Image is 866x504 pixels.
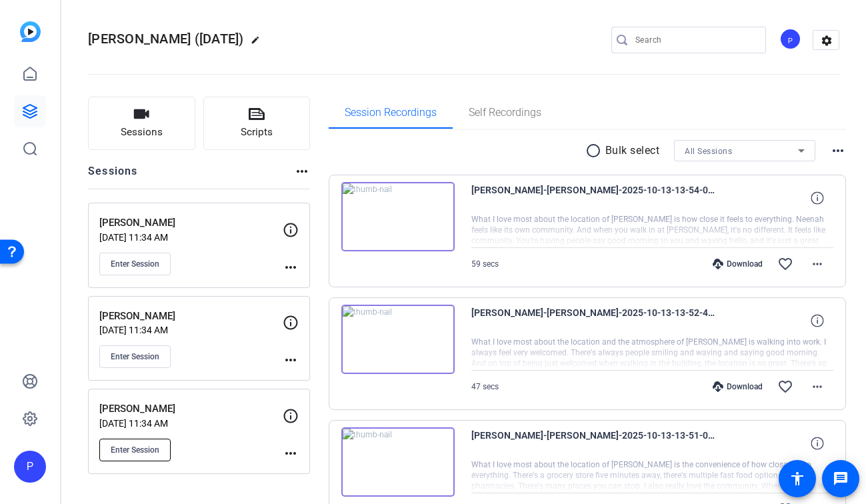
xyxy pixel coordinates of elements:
mat-icon: more_horiz [283,259,299,275]
mat-icon: accessibility [789,471,805,487]
mat-icon: more_horiz [283,445,299,461]
button: Sessions [88,97,195,150]
mat-icon: more_horiz [809,256,825,272]
mat-icon: more_horiz [809,379,825,395]
img: blue-gradient.svg [20,21,41,42]
div: Download [706,381,769,392]
mat-icon: more_horiz [283,352,299,368]
mat-icon: more_horiz [830,143,846,159]
mat-icon: edit [251,35,267,51]
mat-icon: message [833,471,849,487]
span: Self Recordings [469,107,541,118]
p: [PERSON_NAME] [99,309,283,324]
ngx-avatar: Producer [779,28,803,51]
p: [PERSON_NAME] [99,401,283,417]
span: 59 secs [471,259,499,269]
span: Enter Session [111,351,159,362]
mat-icon: favorite_border [777,256,793,272]
div: P [779,28,801,50]
span: [PERSON_NAME]-[PERSON_NAME]-2025-10-13-13-52-40-720-0 [471,305,718,337]
button: Enter Session [99,253,171,275]
input: Search [635,32,755,48]
mat-icon: radio_button_unchecked [585,143,605,159]
p: [DATE] 11:34 AM [99,418,283,429]
img: thumb-nail [341,182,455,251]
mat-icon: more_horiz [294,163,310,179]
p: [DATE] 11:34 AM [99,232,283,243]
button: Scripts [203,97,311,150]
span: [PERSON_NAME] ([DATE]) [88,31,244,47]
p: Bulk select [605,143,660,159]
span: Enter Session [111,445,159,455]
p: [DATE] 11:34 AM [99,325,283,335]
span: Enter Session [111,259,159,269]
img: thumb-nail [341,427,455,497]
p: [PERSON_NAME] [99,215,283,231]
h2: Sessions [88,163,138,189]
img: thumb-nail [341,305,455,374]
span: Scripts [241,125,273,140]
div: P [14,451,46,483]
span: [PERSON_NAME]-[PERSON_NAME]-2025-10-13-13-51-06-509-0 [471,427,718,459]
span: [PERSON_NAME]-[PERSON_NAME]-2025-10-13-13-54-07-926-0 [471,182,718,214]
mat-icon: favorite_border [777,379,793,395]
button: Enter Session [99,345,171,368]
mat-icon: settings [813,31,840,51]
button: Enter Session [99,439,171,461]
span: Session Recordings [345,107,437,118]
span: Sessions [121,125,163,140]
span: 47 secs [471,382,499,391]
span: All Sessions [685,147,732,156]
div: Download [706,259,769,269]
